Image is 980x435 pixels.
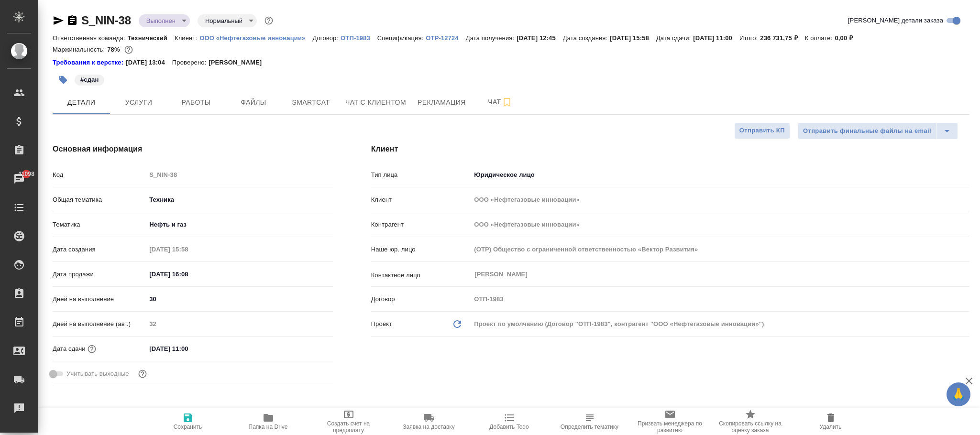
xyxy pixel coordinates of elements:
p: Контактное лицо [371,271,471,280]
div: Нефть и газ [146,217,332,233]
span: Создать счет на предоплату [314,420,383,434]
span: Заявка на доставку [403,424,454,430]
p: К оплате: [805,34,835,42]
h4: Клиент [371,143,969,155]
button: Сохранить [148,408,228,435]
p: Дней на выполнение (авт.) [53,319,146,329]
span: Рекламация [418,97,466,109]
button: Добавить тэг [53,69,74,90]
button: Выбери, если сб и вс нужно считать рабочими днями для выполнения заказа. [136,368,149,380]
p: Дата сдачи [53,344,86,354]
button: Создать счет на предоплату [308,408,389,435]
p: Проект [371,319,392,329]
a: OTP-12724 [426,33,465,42]
h4: Основная информация [53,143,333,155]
span: [PERSON_NAME] детали заказа [848,16,943,25]
a: Требования к верстке: [53,58,126,67]
span: Призвать менеджера по развитию [636,420,705,434]
button: Добавить Todo [469,408,550,435]
p: Договор [371,294,471,304]
p: 78% [107,46,122,53]
span: 41098 [12,169,40,179]
button: Выполнен [143,17,178,25]
p: Общая тематика [53,195,146,205]
span: Сохранить [174,424,202,430]
p: ОТП-1983 [341,34,377,42]
span: Чат [477,96,523,108]
p: Дата получения: [466,34,517,42]
button: Отправить финальные файлы на email [798,122,936,140]
span: 🙏 [950,384,967,404]
span: Smartcat [288,97,334,109]
p: [DATE] 13:04 [126,58,172,67]
input: Пустое поле [471,292,969,306]
input: ✎ Введи что-нибудь [146,267,230,281]
p: Тип лица [371,170,471,180]
input: ✎ Введи что-нибудь [146,292,332,306]
p: Контрагент [371,220,471,229]
input: Пустое поле [146,242,230,256]
p: Дата сдачи: [656,34,693,42]
p: Технический [128,34,175,42]
p: Код [53,170,146,180]
button: Отправить КП [734,122,790,139]
p: OTP-12724 [426,34,465,42]
div: Нажми, чтобы открыть папку с инструкцией [53,58,126,67]
span: Работы [173,97,219,109]
p: Маржинальность: [53,46,107,53]
p: Клиент [371,195,471,205]
div: Выполнен [139,14,190,27]
button: 🙏 [947,382,970,406]
p: Дней на выполнение [53,294,146,304]
button: Определить тематику [550,408,630,435]
button: Удалить [791,408,871,435]
p: Ответственная команда: [53,34,128,42]
span: Папка на Drive [249,424,288,430]
button: 43921.99 RUB; [122,43,135,56]
p: ООО «Нефтегазовые инновации» [199,34,312,42]
p: [DATE] 11:00 [693,34,739,42]
span: Добавить Todo [489,424,529,430]
input: Пустое поле [146,168,332,182]
span: Отправить КП [739,125,785,136]
a: 41098 [2,167,36,191]
input: ✎ Введи что-нибудь [146,342,230,356]
button: Нормальный [202,17,245,25]
p: Итого: [739,34,760,42]
p: #сдан [80,75,99,85]
p: 0,00 ₽ [835,34,860,42]
input: Пустое поле [471,193,969,207]
span: сдан [74,75,105,83]
button: Призвать менеджера по развитию [630,408,710,435]
p: [DATE] 12:45 [517,34,563,42]
button: Заявка на доставку [389,408,469,435]
p: Дата продажи [53,270,146,279]
a: S_NIN-38 [81,14,131,27]
div: Проект по умолчанию (Договор "ОТП-1983", контрагент "ООО «Нефтегазовые инновации»") [471,316,969,332]
p: Спецификация: [377,34,426,42]
p: Проверено: [172,58,209,67]
p: [DATE] 15:58 [610,34,656,42]
span: Скопировать ссылку на оценку заказа [716,420,785,434]
p: Тематика [53,220,146,229]
p: 236 731,75 ₽ [760,34,804,42]
a: ООО «Нефтегазовые инновации» [199,33,312,42]
p: Договор: [312,34,341,42]
button: Если добавить услуги и заполнить их объемом, то дата рассчитается автоматически [86,343,98,355]
span: Чат с клиентом [345,97,406,109]
span: Файлы [231,97,276,109]
input: Пустое поле [471,242,969,256]
button: Доп статусы указывают на важность/срочность заказа [263,14,275,27]
p: Дата создания [53,245,146,254]
span: Отправить финальные файлы на email [803,126,931,137]
div: Техника [146,192,332,208]
span: Учитывать выходные [66,369,129,379]
span: Удалить [820,424,842,430]
span: Детали [58,97,104,109]
span: Определить тематику [561,424,618,430]
input: Пустое поле [146,317,332,331]
p: Дата создания: [563,34,610,42]
p: [PERSON_NAME] [209,58,269,67]
button: Папка на Drive [228,408,308,435]
p: Наше юр. лицо [371,245,471,254]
